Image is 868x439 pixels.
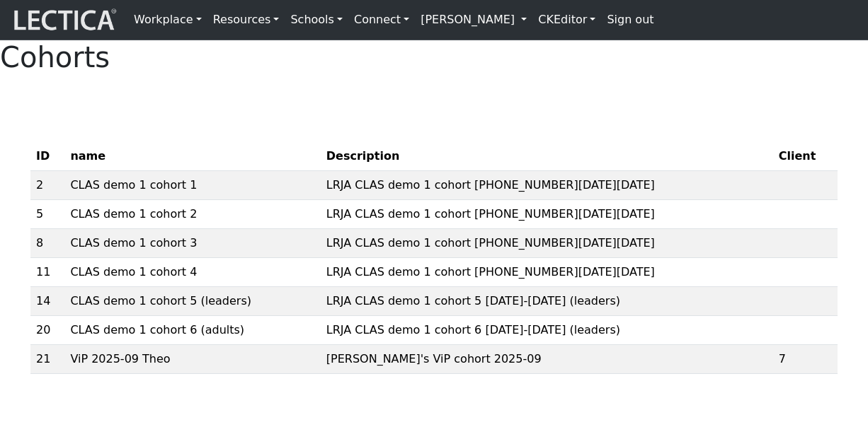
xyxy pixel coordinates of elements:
[64,287,320,316] td: CLAS demo 1 cohort 5 (leaders)
[285,6,348,34] a: Schools
[64,345,320,374] td: ViP 2025-09 Theo
[64,258,320,287] td: CLAS demo 1 cohort 4
[321,229,773,258] td: LRJA CLAS demo 1 cohort [PHONE_NUMBER][DATE][DATE]
[321,287,773,316] td: LRJA CLAS demo 1 cohort 5 [DATE]-[DATE] (leaders)
[30,258,64,287] td: 11
[321,200,773,229] td: LRJA CLAS demo 1 cohort [PHONE_NUMBER][DATE][DATE]
[30,345,64,374] td: 21
[64,200,320,229] td: CLAS demo 1 cohort 2
[36,148,50,165] span: ID
[779,148,816,165] span: Client
[30,171,64,200] td: 2
[321,171,773,200] td: LRJA CLAS demo 1 cohort [PHONE_NUMBER][DATE][DATE]
[601,6,659,34] a: Sign out
[30,316,64,345] td: 20
[321,345,773,374] td: [PERSON_NAME]'s ViP cohort 2025-09
[30,287,64,316] td: 14
[415,6,532,34] a: [PERSON_NAME]
[64,316,320,345] td: CLAS demo 1 cohort 6 (adults)
[321,316,773,345] td: LRJA CLAS demo 1 cohort 6 [DATE]-[DATE] (leaders)
[348,6,415,34] a: Connect
[207,6,285,34] a: Resources
[30,229,64,258] td: 8
[64,229,320,258] td: CLAS demo 1 cohort 3
[64,142,320,171] th: name
[30,200,64,229] td: 5
[128,6,207,34] a: Workplace
[532,6,601,34] a: CKEditor
[11,6,117,33] img: lecticalive
[64,171,320,200] td: CLAS demo 1 cohort 1
[321,258,773,287] td: LRJA CLAS demo 1 cohort [PHONE_NUMBER][DATE][DATE]
[326,148,399,165] span: Description
[773,345,838,374] td: 7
